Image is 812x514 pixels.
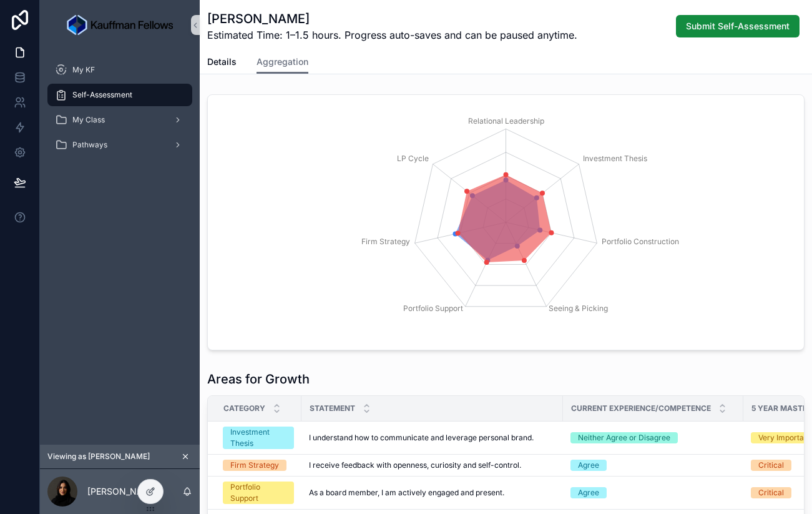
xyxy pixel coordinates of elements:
span: I receive feedback with openness, curiosity and self-control. [309,460,521,470]
div: Very Important [758,432,811,443]
a: Self-Assessment [47,84,192,106]
div: Investment Thesis [230,427,286,449]
div: Neither Agree or Disagree [578,432,670,443]
span: Category [223,403,265,413]
a: Details [207,51,237,76]
div: chart [215,102,796,342]
span: As a board member, I am actively engaged and present. [309,488,504,498]
span: My KF [72,65,95,75]
div: scrollable content [40,50,200,172]
a: Pathways [47,134,192,156]
span: Estimated Time: 1–1.5 hours. Progress auto-saves and can be paused anytime. [207,27,577,42]
tspan: Investment Thesis [583,154,647,163]
a: My KF [47,59,192,81]
tspan: Portfolio Construction [602,237,679,246]
tspan: LP Cycle [397,154,429,163]
div: Critical [758,460,784,471]
tspan: Relational Leadership [468,116,544,126]
span: Aggregation [257,56,308,68]
div: Critical [758,487,784,498]
span: I understand how to communicate and leverage personal brand. [309,433,534,443]
button: Submit Self-Assessment [676,15,800,37]
tspan: Firm Strategy [361,237,410,246]
span: Current Experience/Competence [571,403,711,413]
a: My Class [47,109,192,131]
span: Pathways [72,140,107,150]
span: My Class [72,115,105,125]
img: App logo [67,15,173,35]
span: Statement [310,403,355,413]
div: Portfolio Support [230,482,286,504]
div: Agree [578,487,599,498]
div: Firm Strategy [230,460,279,471]
span: Self-Assessment [72,90,132,100]
a: Aggregation [257,51,308,74]
span: Details [207,56,237,68]
p: [PERSON_NAME] [87,485,159,498]
tspan: Portfolio Support [403,304,463,313]
div: Agree [578,460,599,471]
span: Submit Self-Assessment [686,20,790,32]
span: Viewing as [PERSON_NAME] [47,452,150,462]
tspan: Seeing & Picking [549,304,608,313]
h1: [PERSON_NAME] [207,10,577,27]
h1: Areas for Growth [207,370,310,388]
